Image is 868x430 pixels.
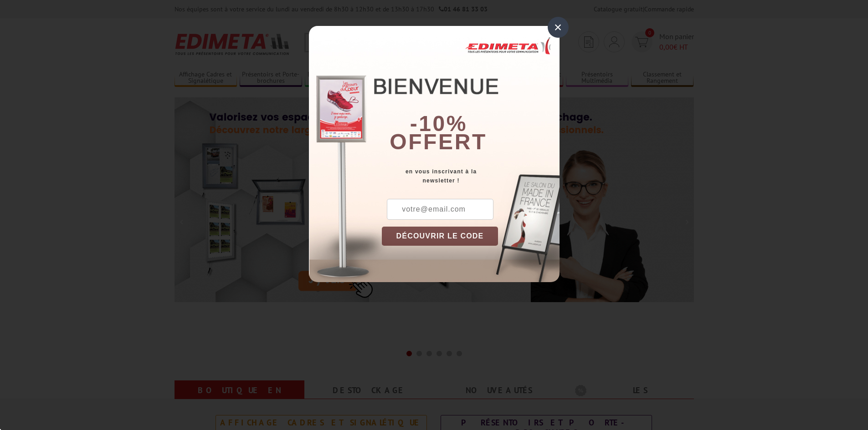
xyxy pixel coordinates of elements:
[382,227,498,246] button: DÉCOUVRIR LE CODE
[382,167,560,185] div: en vous inscrivant à la newsletter !
[387,199,493,220] input: votre@email.com
[548,17,569,38] div: ×
[390,130,487,154] font: offert
[410,111,467,136] b: -10%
